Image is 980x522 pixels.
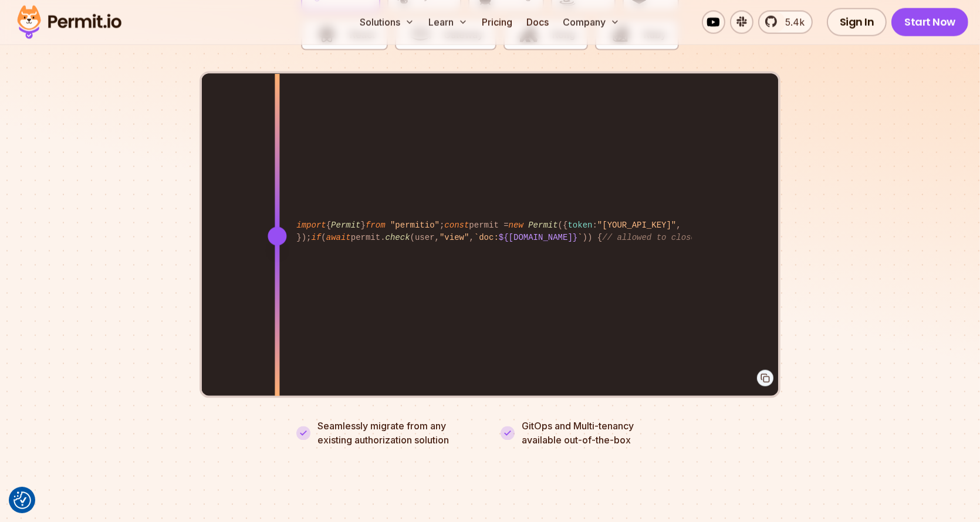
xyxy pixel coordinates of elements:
code: { } ; permit = ({ : , }); ( permit. (user, , )) { } [288,210,691,253]
p: Seamlessly migrate from any existing authorization solution [317,419,479,448]
img: Revisit consent button [13,492,31,509]
span: Permit [528,221,557,230]
a: Pricing [477,11,517,34]
a: Sign In [827,8,887,36]
span: "[YOUR_API_KEY]" [597,221,676,230]
button: Company [558,11,624,34]
span: "view" [440,233,469,242]
span: Permit [331,221,360,230]
p: GitOps and Multi-tenancy available out-of-the-box [522,419,634,448]
a: 5.4k [758,11,813,34]
span: ${[DOMAIN_NAME]} [499,233,577,242]
span: `doc: ` [474,233,583,242]
a: Docs [522,11,553,34]
span: check [386,233,410,242]
span: if [312,233,322,242]
button: Solutions [355,11,419,34]
span: // allowed to close issue [602,233,725,242]
button: Consent Preferences [13,492,31,509]
a: Start Now [891,8,968,36]
span: token [567,221,592,230]
span: import [296,221,326,230]
button: Learn [424,11,472,34]
span: "permitio" [390,221,440,230]
span: from [366,221,386,230]
span: const [444,221,469,230]
img: Permit logo [12,2,127,42]
span: await [326,233,351,242]
span: new [509,221,523,230]
span: 5.4k [778,15,805,29]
